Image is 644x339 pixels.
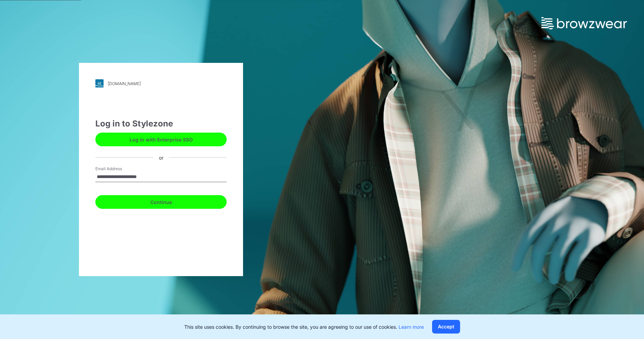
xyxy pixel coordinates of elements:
label: Email Address [95,166,143,172]
button: Continue [95,195,227,209]
div: or [153,154,169,161]
div: [DOMAIN_NAME] [108,81,141,86]
img: stylezone-logo.562084cfcfab977791bfbf7441f1a819.svg [95,79,104,87]
button: Accept [432,320,460,334]
p: This site uses cookies. By continuing to browse the site, you are agreeing to our use of cookies. [184,323,424,330]
button: Log in with Enterprise SSO [95,133,227,146]
img: browzwear-logo.e42bd6dac1945053ebaf764b6aa21510.svg [541,17,627,29]
a: [DOMAIN_NAME] [95,79,227,87]
div: Log in to Stylezone [95,118,227,130]
a: Learn more [399,324,424,330]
